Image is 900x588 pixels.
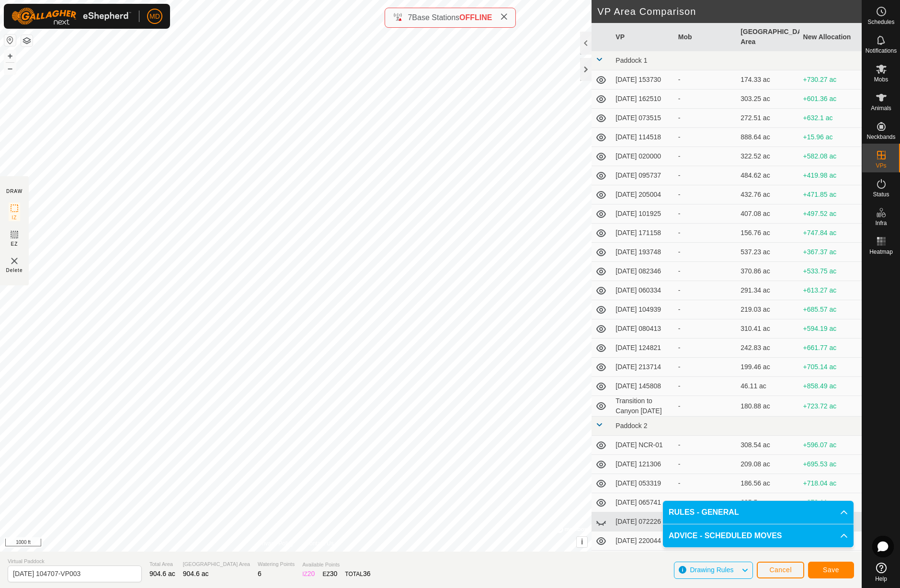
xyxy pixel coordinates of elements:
[737,319,799,339] td: 310.41 ac
[873,192,889,197] span: Status
[597,6,862,17] h2: VP Area Comparison
[799,455,862,474] td: +695.53 ac
[9,255,20,267] img: VP
[149,560,175,568] span: Total Area
[737,109,799,128] td: 272.51 ac
[612,243,674,262] td: [DATE] 193748
[799,109,862,128] td: +632.1 ac
[612,512,674,531] td: [DATE] 072226
[866,48,897,54] span: Notifications
[799,551,862,570] td: +408.81 ac
[678,209,733,219] div: -
[678,285,733,295] div: -
[612,493,674,512] td: [DATE] 065741
[678,247,733,257] div: -
[737,262,799,281] td: 370.86 ac
[737,224,799,243] td: 156.76 ac
[737,185,799,204] td: 432.76 ac
[612,319,674,339] td: [DATE] 080413
[149,570,175,577] span: 904.6 ac
[258,539,294,548] a: Privacy Policy
[678,381,733,391] div: -
[757,562,804,578] button: Cancel
[459,13,492,22] span: OFFLINE
[612,358,674,377] td: [DATE] 213714
[799,204,862,224] td: +497.52 ac
[408,13,412,22] span: 7
[678,362,733,372] div: -
[577,537,587,547] button: i
[678,132,733,142] div: -
[612,474,674,493] td: [DATE] 053319
[678,440,733,450] div: -
[737,204,799,224] td: 407.08 ac
[4,34,16,46] button: Reset Map
[875,576,887,582] span: Help
[737,147,799,166] td: 322.52 ac
[737,377,799,396] td: 46.11 ac
[737,243,799,262] td: 537.23 ac
[678,401,733,411] div: -
[183,560,250,568] span: [GEOGRAPHIC_DATA] Area
[612,455,674,474] td: [DATE] 121306
[799,377,862,396] td: +858.49 ac
[737,281,799,300] td: 291.34 ac
[4,63,16,74] button: –
[4,50,16,62] button: +
[690,566,733,574] span: Drawing Rules
[799,358,862,377] td: +705.14 ac
[799,23,862,51] th: New Allocation
[678,151,733,161] div: -
[678,305,733,315] div: -
[678,228,733,238] div: -
[11,8,131,25] img: Gallagher Logo
[799,70,862,90] td: +730.27 ac
[663,501,854,524] p-accordion-header: RULES - GENERAL
[769,566,792,574] span: Cancel
[678,75,733,85] div: -
[678,324,733,334] div: -
[737,339,799,358] td: 242.83 ac
[737,436,799,455] td: 308.54 ac
[799,90,862,109] td: +601.36 ac
[612,70,674,90] td: [DATE] 153730
[21,35,33,46] button: Map Layers
[302,561,370,569] span: Available Points
[799,185,862,204] td: +471.85 ac
[737,166,799,185] td: 484.62 ac
[678,170,733,181] div: -
[799,300,862,319] td: +685.57 ac
[412,13,459,22] span: Base Stations
[615,422,647,430] span: Paddock 2
[799,243,862,262] td: +367.37 ac
[581,538,583,546] span: i
[258,570,262,577] span: 6
[6,267,23,274] span: Delete
[612,185,674,204] td: [DATE] 205004
[737,551,799,570] td: 495.79 ac
[322,569,337,579] div: EZ
[612,531,674,551] td: [DATE] 220044
[612,166,674,185] td: [DATE] 095737
[823,566,839,574] span: Save
[737,396,799,417] td: 180.88 ac
[799,436,862,455] td: +596.07 ac
[258,560,295,568] span: Watering Points
[612,109,674,128] td: [DATE] 073515
[737,300,799,319] td: 219.03 ac
[737,23,799,51] th: [GEOGRAPHIC_DATA] Area
[737,128,799,147] td: 888.64 ac
[674,23,737,51] th: Mob
[737,474,799,493] td: 186.56 ac
[612,436,674,455] td: [DATE] NCR-01
[363,570,371,577] span: 36
[737,90,799,109] td: 303.25 ac
[330,570,338,577] span: 30
[612,23,674,51] th: VP
[678,190,733,200] div: -
[149,11,160,22] span: MD
[612,204,674,224] td: [DATE] 101925
[612,262,674,281] td: [DATE] 082346
[737,455,799,474] td: 209.08 ac
[678,343,733,353] div: -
